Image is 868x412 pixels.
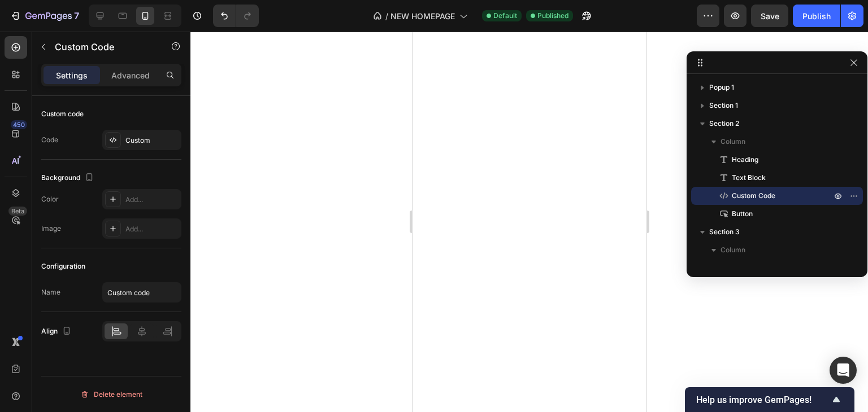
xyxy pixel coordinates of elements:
[5,5,84,27] button: 7
[111,69,150,81] p: Advanced
[751,5,788,27] button: Save
[721,244,745,256] span: Column
[830,357,857,384] div: Open Intercom Messenger
[80,388,142,401] div: Delete element
[537,11,568,21] span: Published
[56,69,88,81] p: Settings
[709,82,734,93] span: Popup 1
[732,190,775,201] span: Custom Code
[125,135,179,146] div: Custom
[41,170,96,186] div: Background
[41,109,84,119] div: Custom code
[125,195,179,205] div: Add...
[125,224,179,234] div: Add...
[802,10,831,22] div: Publish
[41,324,73,339] div: Align
[41,261,85,271] div: Configuration
[213,5,259,27] div: Undo/Redo
[390,10,455,22] span: NEW HOMEPAGE
[385,10,388,22] span: /
[74,9,79,23] p: 7
[732,154,758,165] span: Heading
[709,118,739,129] span: Section 2
[709,100,738,111] span: Section 1
[41,385,181,404] button: Delete element
[11,120,27,129] div: 450
[8,207,27,216] div: Beta
[732,208,753,220] span: Button
[721,136,745,147] span: Column
[41,135,58,145] div: Code
[732,172,766,183] span: Text Block
[413,32,646,412] iframe: Design area
[793,5,840,27] button: Publish
[41,287,60,297] div: Name
[761,11,779,21] span: Save
[41,223,61,234] div: Image
[732,262,762,274] span: Row 1 col
[493,11,517,21] span: Default
[709,226,740,238] span: Section 3
[41,194,59,204] div: Color
[55,40,151,54] p: Custom Code
[696,393,843,406] button: Show survey - Help us improve GemPages!
[696,395,830,405] span: Help us improve GemPages!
